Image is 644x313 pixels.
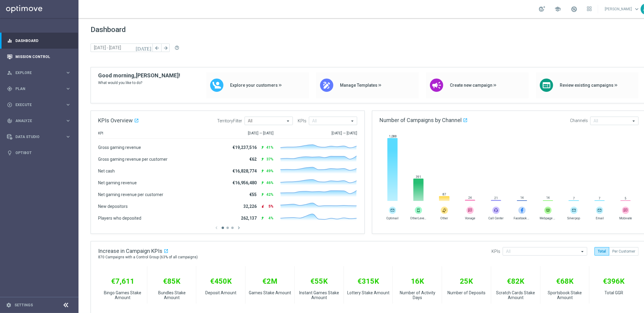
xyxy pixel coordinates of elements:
button: Data Studio keyboard_arrow_right [7,134,71,139]
i: keyboard_arrow_right [65,86,71,92]
span: Explore [15,71,65,75]
i: keyboard_arrow_right [65,70,71,76]
i: track_changes [7,118,12,124]
button: lightbulb Optibot [7,150,71,155]
i: gps_fixed [7,86,12,92]
i: equalizer [7,38,12,44]
span: Execute [15,103,65,107]
i: keyboard_arrow_right [65,102,71,108]
div: Analyze [7,118,65,124]
i: play_circle_outline [7,102,12,108]
a: [PERSON_NAME]keyboard_arrow_down [604,5,641,14]
button: gps_fixed Plan keyboard_arrow_right [7,86,71,91]
button: person_search Explore keyboard_arrow_right [7,70,71,75]
div: Execute [7,102,65,108]
i: person_search [7,70,12,76]
span: Analyze [15,119,65,123]
button: play_circle_outline Execute keyboard_arrow_right [7,102,71,107]
i: lightbulb [7,150,12,156]
div: Explore [7,70,65,76]
div: Plan [7,86,65,92]
a: Optibot [15,145,71,161]
a: Dashboard [15,33,71,49]
div: Data Studio [7,134,65,140]
span: keyboard_arrow_down [633,6,640,12]
span: Data Studio [15,135,65,139]
a: Settings [14,303,33,307]
i: settings [6,302,11,308]
div: Optibot [7,145,71,161]
div: Dashboard [7,33,71,49]
i: keyboard_arrow_right [65,134,71,140]
span: school [554,6,561,12]
i: keyboard_arrow_right [65,118,71,124]
a: Mission Control [15,49,71,65]
button: track_changes Analyze keyboard_arrow_right [7,118,71,123]
button: equalizer Dashboard [7,38,71,43]
button: Mission Control [7,54,71,59]
span: Plan [15,87,65,91]
div: Mission Control [7,49,71,65]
